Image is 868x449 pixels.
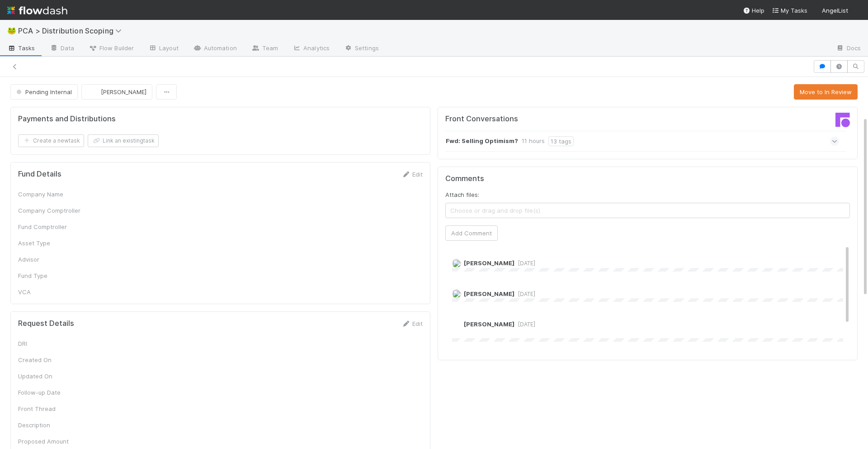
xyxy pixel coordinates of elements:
[18,115,116,124] h5: Payments and Distributions
[18,437,86,446] div: Proposed Amount
[835,113,850,127] img: front-logo-b4b721b83371efbadf0a.svg
[743,6,764,15] div: Help
[18,170,61,179] h5: Fund Details
[514,260,535,267] span: [DATE]
[829,42,868,56] a: Docs
[89,43,134,53] span: Flow Builder
[18,319,74,328] h5: Request Details
[7,43,35,53] span: Tasks
[337,42,386,56] a: Settings
[18,404,86,413] div: Front Thread
[14,88,72,96] span: Pending Internal
[772,6,807,15] a: My Tasks
[514,291,535,297] span: [DATE]
[548,136,574,146] div: 13 tags
[18,222,86,231] div: Fund Comptroller
[852,6,861,15] img: avatar_ad9da010-433a-4b4a-a484-836c288de5e1.png
[522,136,545,146] div: 11 hours
[401,171,423,178] a: Edit
[7,27,16,34] span: 🐸
[514,321,535,328] span: [DATE]
[18,26,126,35] span: PCA > Distribution Scoping
[401,320,423,327] a: Edit
[18,372,86,381] div: Updated On
[18,388,86,397] div: Follow-up Date
[18,287,86,296] div: VCA
[445,225,498,241] button: Add Comment
[464,259,514,267] span: [PERSON_NAME]
[7,3,67,18] img: logo-inverted-e16ddd16eac7371096b0.svg
[452,259,461,268] img: avatar_5d1523cf-d377-42ee-9d1c-1d238f0f126b.png
[18,190,86,199] div: Company Name
[18,239,86,248] div: Asset Type
[445,174,850,183] h5: Comments
[452,289,461,298] img: avatar_5d1523cf-d377-42ee-9d1c-1d238f0f126b.png
[18,420,86,430] div: Description
[42,42,81,56] a: Data
[18,339,86,348] div: DRI
[464,320,514,328] span: [PERSON_NAME]
[18,271,86,280] div: Fund Type
[822,7,848,14] span: AngelList
[88,134,159,147] button: Link an existingtask
[285,42,337,56] a: Analytics
[18,134,84,147] button: Create a newtask
[464,290,514,297] span: [PERSON_NAME]
[446,136,518,146] strong: Fwd: Selling Optimism?
[141,42,186,56] a: Layout
[244,42,285,56] a: Team
[446,203,849,218] span: Choose or drag and drop file(s)
[10,84,78,100] button: Pending Internal
[81,42,141,56] a: Flow Builder
[445,115,641,124] h5: Front Conversations
[18,255,86,264] div: Advisor
[186,42,244,56] a: Automation
[445,190,479,199] label: Attach files:
[18,355,86,364] div: Created On
[794,84,858,100] button: Move to In Review
[89,87,98,96] img: avatar_ad9da010-433a-4b4a-a484-836c288de5e1.png
[772,7,807,14] span: My Tasks
[18,206,86,215] div: Company Comptroller
[452,320,461,329] img: avatar_ad9da010-433a-4b4a-a484-836c288de5e1.png
[101,88,146,96] span: [PERSON_NAME]
[81,84,152,100] button: [PERSON_NAME]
